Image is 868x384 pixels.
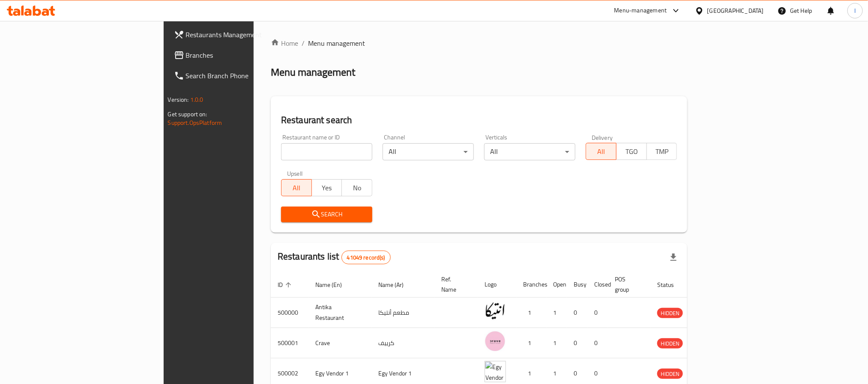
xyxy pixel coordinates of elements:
[342,254,390,262] span: 41049 record(s)
[657,308,683,318] span: HIDDEN
[285,182,308,194] span: All
[567,298,587,328] td: 0
[485,300,506,322] img: Antika Restaurant
[278,280,294,290] span: ID
[341,251,391,264] div: Total records count
[288,209,365,220] span: Search
[281,179,312,196] button: All
[707,6,764,15] div: [GEOGRAPHIC_DATA]
[516,328,546,358] td: 1
[546,298,567,328] td: 1
[186,50,302,60] span: Branches
[186,71,302,81] span: Search Branch Phone
[587,298,608,328] td: 0
[657,338,683,349] div: HIDDEN
[485,331,506,352] img: Crave
[567,272,587,298] th: Busy
[271,65,355,79] h2: Menu management
[371,328,434,358] td: كرييف
[592,134,613,140] label: Delivery
[854,6,856,15] span: I
[311,179,342,196] button: Yes
[281,143,372,160] input: Search for restaurant name or ID..
[441,274,467,295] span: Ref. Name
[614,6,667,16] div: Menu-management
[186,30,302,40] span: Restaurants Management
[546,272,567,298] th: Open
[484,143,575,160] div: All
[663,247,684,268] div: Export file
[587,272,608,298] th: Closed
[168,117,222,128] a: Support.OpsPlatform
[190,94,204,105] span: 1.0.0
[478,272,516,298] th: Logo
[315,280,353,290] span: Name (En)
[378,280,415,290] span: Name (Ar)
[281,114,677,127] h2: Restaurant search
[168,94,189,105] span: Version:
[308,298,371,328] td: Antika Restaurant
[278,250,391,264] h2: Restaurants list
[341,179,372,196] button: No
[167,65,308,86] a: Search Branch Phone
[567,328,587,358] td: 0
[615,274,640,295] span: POS group
[287,171,303,177] label: Upsell
[516,272,546,298] th: Branches
[587,328,608,358] td: 0
[616,143,647,160] button: TGO
[586,143,617,160] button: All
[168,109,207,120] span: Get support on:
[657,369,683,379] span: HIDDEN
[308,38,365,48] span: Menu management
[657,280,685,290] span: Status
[516,298,546,328] td: 1
[271,38,687,48] nav: breadcrumb
[315,182,339,194] span: Yes
[308,328,371,358] td: Crave
[485,361,506,382] img: Egy Vendor 1
[650,145,674,158] span: TMP
[167,24,308,45] a: Restaurants Management
[281,207,372,222] button: Search
[167,45,308,65] a: Branches
[546,328,567,358] td: 1
[647,143,677,160] button: TMP
[345,182,369,194] span: No
[620,145,644,158] span: TGO
[657,339,683,349] span: HIDDEN
[383,143,474,160] div: All
[371,298,434,328] td: مطعم أنتيكا
[590,145,613,158] span: All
